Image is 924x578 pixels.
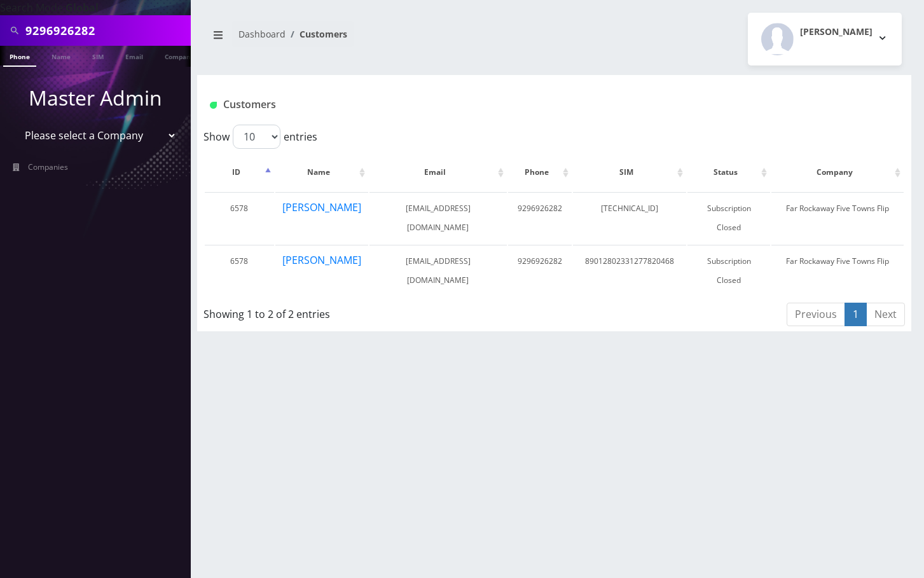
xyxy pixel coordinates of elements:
a: Dashboard [238,28,286,40]
td: 6578 [205,245,274,296]
button: [PERSON_NAME] [748,13,902,65]
td: 6578 [205,192,274,244]
th: SIM: activate to sort column ascending [573,154,686,191]
a: Email [119,46,149,65]
a: Company [158,46,201,65]
th: Status: activate to sort column ascending [687,154,770,191]
a: Next [866,303,905,326]
td: [EMAIL_ADDRESS][DOMAIN_NAME] [369,192,507,244]
select: Showentries [233,125,280,149]
a: SIM [86,46,110,65]
div: Showing 1 to 2 of 2 entries [203,301,486,322]
td: Far Rockaway Five Towns Flip [771,245,904,296]
th: ID: activate to sort column descending [205,154,274,191]
td: [EMAIL_ADDRESS][DOMAIN_NAME] [369,245,507,296]
a: Phone [3,46,36,67]
li: Customers [286,27,347,41]
button: [PERSON_NAME] [282,199,362,216]
td: 89012802331277820468 [573,245,686,296]
th: Email: activate to sort column ascending [369,154,507,191]
td: Far Rockaway Five Towns Flip [771,192,904,244]
label: Show entries [203,125,317,149]
h2: [PERSON_NAME] [800,27,872,38]
span: Companies [28,162,68,172]
a: Name [45,46,77,65]
td: [TECHNICAL_ID] [573,192,686,244]
a: 1 [845,303,867,326]
td: Subscription Closed [687,192,770,244]
input: Search All Companies [25,18,188,43]
strong: Global [66,1,99,15]
th: Company: activate to sort column ascending [771,154,904,191]
td: 9296926282 [508,192,572,244]
th: Phone: activate to sort column ascending [508,154,572,191]
th: Name: activate to sort column ascending [275,154,368,191]
td: Subscription Closed [687,245,770,296]
a: Previous [787,303,845,326]
td: 9296926282 [508,245,572,296]
button: [PERSON_NAME] [282,252,362,268]
nav: breadcrumb [207,21,545,57]
h1: Customers [210,99,780,111]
